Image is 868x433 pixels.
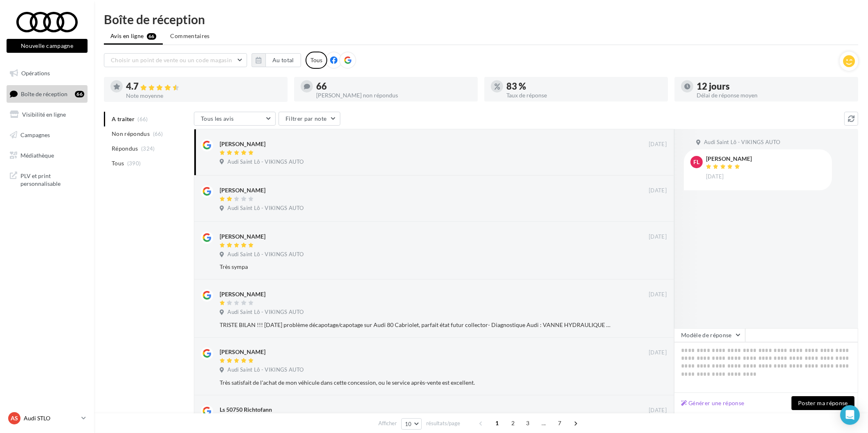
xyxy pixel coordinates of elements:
[506,92,661,98] div: Taux de réponse
[227,251,304,258] span: Audi Saint Lô - VIKINGS AUTO
[306,52,327,69] div: Tous
[649,141,667,148] span: [DATE]
[649,349,667,356] span: [DATE]
[840,405,860,425] div: Open Intercom Messenger
[706,156,752,162] div: [PERSON_NAME]
[792,396,855,410] button: Poster ma réponse
[252,53,301,67] button: Au total
[678,398,748,408] button: Générer une réponse
[112,159,124,167] span: Tous
[697,92,852,98] div: Délai de réponse moyen
[220,348,265,356] div: [PERSON_NAME]
[227,309,304,316] span: Audi Saint Lô - VIKINGS AUTO
[75,91,84,97] div: 66
[521,417,534,430] span: 3
[22,111,66,118] span: Visibilité en ligne
[649,187,667,194] span: [DATE]
[5,167,89,191] a: PLV et print personnalisable
[220,186,265,194] div: [PERSON_NAME]
[194,112,276,126] button: Tous les avis
[171,32,210,40] span: Commentaires
[220,140,265,148] div: [PERSON_NAME]
[694,158,700,166] span: fl
[405,421,412,427] span: 10
[490,417,504,430] span: 1
[20,151,54,158] span: Médiathèque
[153,131,163,137] span: (66)
[649,407,667,414] span: [DATE]
[5,126,89,144] a: Campagnes
[537,417,550,430] span: ...
[141,145,155,152] span: (324)
[5,147,89,164] a: Médiathèque
[20,170,84,188] span: PLV et print personnalisable
[649,291,667,298] span: [DATE]
[111,56,232,63] span: Choisir un point de vente ou un code magasin
[220,321,614,329] div: TRISTE BILAN !!! [DATE] problème décapotage/capotage sur Audi 80 Cabriolet, parfait état futur co...
[5,65,89,82] a: Opérations
[401,418,422,430] button: 10
[220,379,614,387] div: Très satisfait de l'achat de mon véhicule dans cette concession, ou le service après-vente est ex...
[20,131,50,138] span: Campagnes
[279,112,340,126] button: Filtrer par note
[21,70,50,77] span: Opérations
[126,93,281,99] div: Note moyenne
[5,85,89,103] a: Boîte de réception66
[316,82,471,91] div: 66
[220,263,614,271] div: Très sympa
[127,160,141,167] span: (390)
[706,173,724,180] span: [DATE]
[553,417,566,430] span: 7
[220,232,265,241] div: [PERSON_NAME]
[126,82,281,91] div: 4.7
[506,417,519,430] span: 2
[5,106,89,123] a: Visibilité en ligne
[112,144,138,153] span: Répondus
[649,233,667,241] span: [DATE]
[426,419,460,427] span: résultats/page
[227,158,304,166] span: Audi Saint Lô - VIKINGS AUTO
[674,328,745,342] button: Modèle de réponse
[7,39,88,53] button: Nouvelle campagne
[220,406,272,414] div: Ls 50750 Richtofann
[112,130,150,138] span: Non répondus
[24,414,78,422] p: Audi STLO
[104,53,247,67] button: Choisir un point de vente ou un code magasin
[506,82,661,91] div: 83 %
[104,13,858,25] div: Boîte de réception
[378,419,397,427] span: Afficher
[227,366,304,374] span: Audi Saint Lô - VIKINGS AUTO
[265,53,301,67] button: Au total
[697,82,852,91] div: 12 jours
[21,90,67,97] span: Boîte de réception
[7,410,88,426] a: AS Audi STLO
[220,290,265,298] div: [PERSON_NAME]
[704,139,780,146] span: Audi Saint Lô - VIKINGS AUTO
[227,205,304,212] span: Audi Saint Lô - VIKINGS AUTO
[11,414,18,422] span: AS
[201,115,234,122] span: Tous les avis
[316,92,471,98] div: [PERSON_NAME] non répondus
